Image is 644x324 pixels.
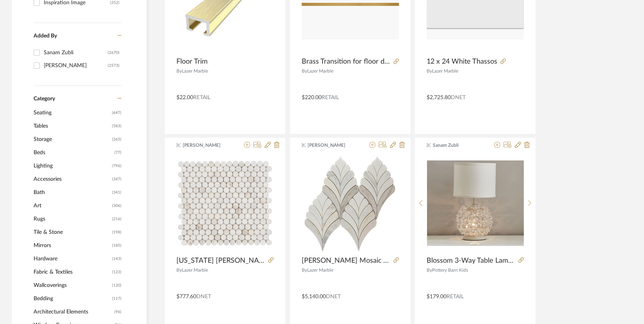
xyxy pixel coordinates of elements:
[176,294,196,299] span: $777.60
[108,46,119,59] div: (2670)
[302,57,390,66] span: Brass Transition for floor detail
[427,69,432,73] span: By
[112,186,121,199] span: (341)
[114,146,121,159] span: (77)
[44,59,108,72] div: [PERSON_NAME]
[34,33,57,39] span: Added By
[112,253,121,265] span: (143)
[34,146,112,159] span: Beds
[112,120,121,132] span: (583)
[34,119,110,133] span: Tables
[193,95,210,100] span: Retail
[451,95,466,100] span: DNET
[427,294,447,299] span: $179.00
[114,306,121,318] span: (96)
[108,59,119,72] div: (2573)
[302,155,398,252] img: Rosalia Bianco Mosaic Tile
[112,266,121,278] span: (123)
[34,239,110,252] span: Mirrors
[34,96,55,102] span: Category
[112,213,121,225] span: (216)
[176,95,193,100] span: $22.00
[112,173,121,185] span: (347)
[447,294,464,299] span: Retail
[427,160,524,246] img: Blossom 3-Way Table Lamp (13" )
[302,95,322,100] span: $220.00
[196,294,211,299] span: DNET
[432,268,468,272] span: Pottery Barn Kids
[34,186,110,199] span: Bath
[176,256,265,265] span: [US_STATE] [PERSON_NAME] Round Polished Marble Tile
[302,256,390,265] span: [PERSON_NAME] Mosaic Tile
[112,107,121,119] span: (647)
[34,159,110,173] span: Lighting
[302,69,307,73] span: By
[44,46,108,59] div: Sanam Zubli
[34,252,110,265] span: Hardware
[307,69,333,73] span: Lazer Marble
[183,142,232,149] span: [PERSON_NAME]
[34,106,110,119] span: Seating
[112,133,121,146] span: (265)
[432,69,458,73] span: Lazer Marble
[427,57,497,66] span: 12 x 24 White Thassos
[112,226,121,239] span: (198)
[34,292,110,305] span: Bedding
[112,279,121,292] span: (120)
[176,155,274,252] img: Alaska White Penny Round Polished Marble Tile
[112,292,121,305] span: (117)
[176,69,182,73] span: By
[427,268,432,272] span: By
[433,142,482,149] span: Sanam Zubli
[307,268,333,272] span: Lazer Marble
[34,199,110,212] span: Art
[182,69,208,73] span: Lazer Marble
[176,268,182,272] span: By
[322,95,339,100] span: Retail
[34,265,110,279] span: Fabric & Textiles
[34,305,112,319] span: Architectural Elements
[112,239,121,252] span: (185)
[308,142,357,149] span: [PERSON_NAME]
[182,268,208,272] span: Lazer Marble
[427,95,451,100] span: $2,725.80
[427,256,515,265] span: Blossom 3-Way Table Lamp (13" )
[34,226,110,239] span: Tile & Stone
[176,57,208,66] span: Floor Trim
[34,212,110,226] span: Rugs
[112,199,121,212] span: (306)
[34,279,110,292] span: Wallcoverings
[112,160,121,172] span: (796)
[34,133,110,146] span: Storage
[302,268,307,272] span: By
[326,294,341,299] span: DNET
[34,173,110,186] span: Accessories
[302,294,326,299] span: $5,140.00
